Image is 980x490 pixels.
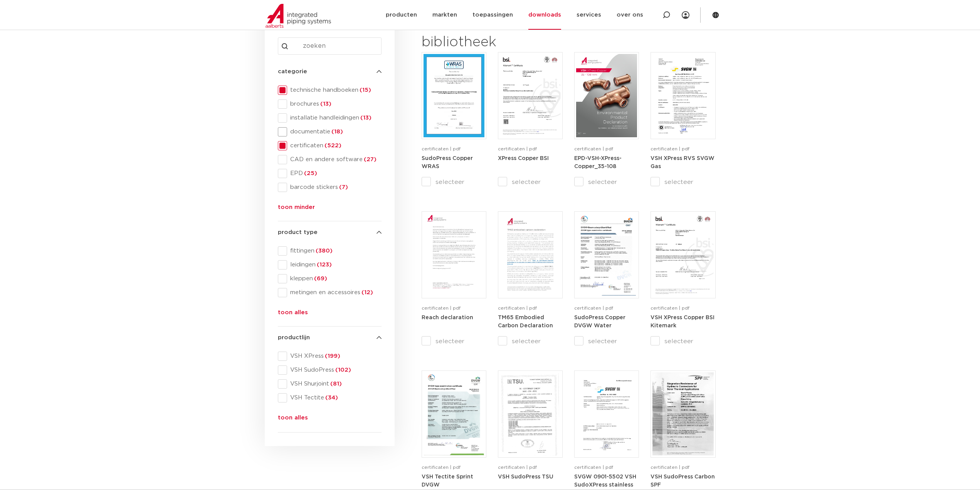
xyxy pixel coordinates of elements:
img: SudoPress_TSU-1-pdf.jpg [500,372,561,456]
span: certificaten | pdf [422,306,461,310]
strong: XPress Copper BSI [498,156,549,161]
div: VSH SudoPress(102) [278,365,382,375]
label: selecteer [422,177,486,187]
span: kleppen [287,275,382,283]
strong: VSH XPress RVS SVGW Gas [651,156,714,170]
div: brochures(13) [278,99,382,109]
label: selecteer [498,177,563,187]
span: (102) [334,367,351,373]
a: VSH XPress RVS SVGW Gas [651,155,714,170]
img: VSH_SudoPress_Carbon-SPF-1-pdf.jpg [652,372,713,456]
span: certificaten | pdf [651,146,689,151]
div: CAD en andere software(27) [278,155,382,164]
a: SudoPress Copper DVGW Water [574,315,625,329]
span: documentatie [287,128,382,136]
label: selecteer [574,337,639,346]
img: XPress_Koper_BSI_KM789225-1-pdf.jpg [652,213,713,296]
span: (380) [314,248,333,254]
div: certificaten(522) [278,141,382,150]
img: DVGW_DW_8511BU0144_Tectite_Sprint-1-pdf.jpg [424,372,484,456]
strong: EPD-VSH-XPress-Copper_35-108 [574,156,622,170]
img: Reach-declaration-1-pdf.jpg [424,213,484,296]
a: TM65 Embodied Carbon Declaration [498,315,553,329]
span: VSH Shurjoint [287,380,382,388]
a: SudoPress Copper WRAS [422,155,473,170]
div: EPD(25) [278,169,382,178]
a: VSH SudoPress TSU [498,474,553,480]
strong: VSH SudoPress TSU [498,474,553,480]
span: (13) [319,101,331,107]
button: toon minder [278,203,315,215]
div: fittingen(380) [278,246,382,256]
div: VSH Shurjoint(81) [278,379,382,389]
a: VSH XPress Copper BSI Kitemark [651,315,714,329]
span: (522) [323,143,341,148]
span: barcode stickers [287,184,382,191]
a: EPD-VSH-XPress-Copper_35-108 [574,155,622,170]
span: (199) [324,353,340,359]
label: selecteer [651,177,715,187]
span: certificaten | pdf [651,306,689,310]
span: installatie handleidingen [287,114,382,122]
h4: product type [278,228,382,237]
span: VSH SudoPress [287,366,382,374]
span: certificaten | pdf [498,146,537,151]
span: VSH XPress [287,352,382,360]
span: certificaten | pdf [574,146,613,151]
label: selecteer [574,177,639,187]
img: SudoPress_Koper_DVGW_Water_20210220-1-pdf.jpg [576,213,637,296]
strong: SudoPress Copper WRAS [422,156,473,170]
div: installatie handleidingen(13) [278,113,382,123]
span: (123) [316,262,332,268]
span: certificaten | pdf [651,465,689,470]
h2: bibliotheek [422,33,559,52]
div: technische handboeken(15) [278,86,382,95]
img: SVGW_0901-5502_VSH_SudoXPress_stainless_12-108mm_DE-1-pdf.jpg [576,372,637,456]
span: certificaten | pdf [498,306,537,310]
span: (27) [363,157,377,162]
button: toon alles [278,413,308,426]
strong: Reach declaration [422,315,473,320]
span: brochures [287,100,382,108]
div: metingen en accessoires(12) [278,288,382,297]
h4: productlijn [278,333,382,342]
label: selecteer [498,337,563,346]
div: VSH XPress(199) [278,352,382,361]
span: certificaten | pdf [498,465,537,470]
span: (12) [360,290,373,295]
div: leidingen(123) [278,260,382,269]
strong: VSH SudoPress Carbon SPF [651,474,715,488]
strong: VSH Tectite Sprint DVGW [422,474,473,488]
div: VSH Tectite(34) [278,393,382,402]
a: XPress Copper BSI [498,155,549,161]
span: certificaten | pdf [422,146,461,151]
span: certificaten | pdf [422,465,461,470]
span: (34) [324,395,338,401]
img: TM65-Embodied-Carbon-Declaration-1-pdf.jpg [500,213,561,296]
button: toon alles [278,308,308,320]
img: EPD-VSH-XPress-Copper_35-108-1-pdf.jpg [576,54,637,137]
span: (81) [329,381,342,387]
span: (13) [359,115,371,121]
img: SudoPress_Copper_WRAS-1-pdf.jpg [424,54,484,137]
a: VSH Tectite Sprint DVGW [422,474,473,488]
img: VSH_XPress_RVS_SVGW_Gas_FR-1-pdf.jpg [652,54,713,137]
div: barcode stickers(7) [278,183,382,192]
a: VSH SudoPress Carbon SPF [651,474,715,488]
span: certificaten | pdf [574,465,613,470]
label: selecteer [651,337,715,346]
span: leidingen [287,261,382,269]
span: CAD en andere software [287,156,382,163]
span: (15) [358,87,371,93]
img: XPress_Koper_BSI-pdf.jpg [500,54,561,137]
span: (7) [338,184,348,190]
span: EPD [287,170,382,177]
div: kleppen(69) [278,274,382,283]
label: selecteer [422,337,486,346]
h4: categorie [278,67,382,76]
span: (18) [330,129,343,135]
div: documentatie(18) [278,127,382,136]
